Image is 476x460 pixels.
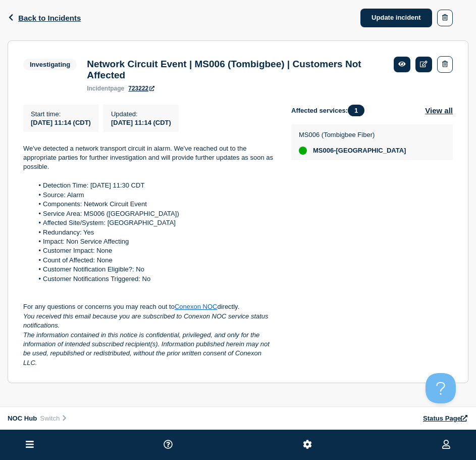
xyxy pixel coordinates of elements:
[33,181,276,190] li: Detection Time: [DATE] 11:30 CDT
[37,414,71,423] button: Switch
[111,118,171,126] div: [DATE] 11:14 (CDT)
[33,218,276,227] li: Affected Site/System: [GEOGRAPHIC_DATA]
[111,110,171,118] p: Updated :
[23,312,270,329] em: You received this email because you are subscribed to Conexon NOC service status notifications.
[33,237,276,246] li: Impact: Non Service Affecting
[31,119,91,126] span: [DATE] 11:14 (CDT)
[33,228,276,237] li: Redundancy: Yes
[23,144,275,172] p: We've detected a network transport circuit in alarm. We've reached out to the appropriate parties...
[360,9,432,27] a: Update incident
[18,14,81,22] span: Back to Incidents
[175,303,218,310] a: Conexon NOC
[8,415,37,422] span: NOC Hub
[87,85,110,92] span: incident
[33,256,276,265] li: Count of Affected: None
[33,200,276,209] li: Components: Network Circuit Event
[31,110,91,118] p: Start time :
[87,85,124,92] p: page
[33,274,276,284] li: Customer Notifications Triggered: No
[87,59,384,81] h3: Network Circuit Event | MS006 (Tombigbee) | Customers Not Affected
[23,302,275,311] p: For any questions or concerns you may reach out to directly.
[33,191,276,200] li: Source: Alarm
[291,105,369,116] span: Affected services:
[299,131,406,139] p: MS006 (Tombigbee Fiber)
[33,246,276,255] li: Customer Impact: None
[299,147,307,155] div: up
[8,14,81,22] button: Back to Incidents
[426,373,456,403] iframe: Help Scout Beacon - Open
[33,209,276,218] li: Service Area: MS006 ([GEOGRAPHIC_DATA])
[23,59,77,70] span: Investigating
[23,331,271,366] em: The information contained in this notice is confidential, privileged, and only for the informatio...
[313,147,406,155] span: MS006-[GEOGRAPHIC_DATA]
[33,265,276,274] li: Customer Notification Eligible?: No
[348,105,364,116] span: 1
[425,105,453,116] button: View all
[128,85,154,92] a: 723222
[423,415,468,422] a: Status Page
